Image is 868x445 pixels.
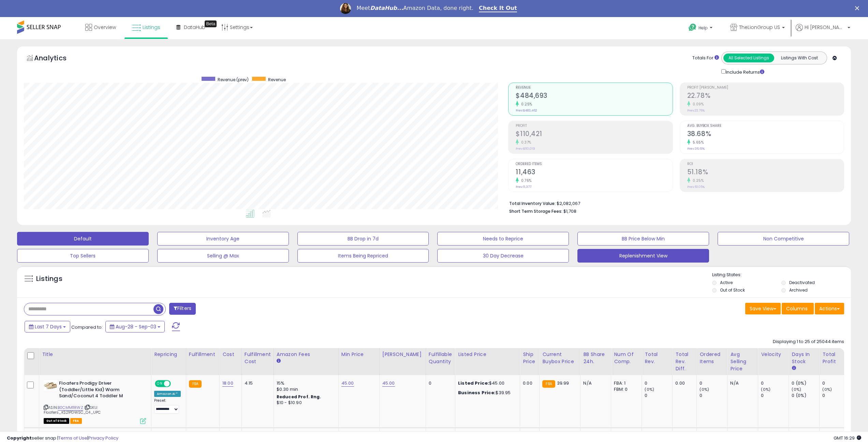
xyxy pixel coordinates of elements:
[169,303,196,315] button: Filters
[557,380,569,386] span: 39.99
[519,140,531,145] small: 0.37%
[58,405,83,411] a: B0CMM11RWZ
[519,178,532,183] small: 0.76%
[297,249,429,263] button: Items Being Repriced
[17,249,149,263] button: Top Sellers
[834,435,861,441] span: 2025-09-11 16:29 GMT
[458,380,515,386] div: $45.00
[792,392,819,399] div: 0 (0%)
[341,351,377,358] div: Min Price
[687,92,844,101] h2: 22.78%
[171,17,210,38] a: DataHub
[700,351,724,365] div: Ordered Items
[523,351,536,365] div: Ship Price
[80,17,121,38] a: Overview
[774,54,825,62] button: Listings With Cost
[687,130,844,139] h2: 38.68%
[44,405,101,415] span: | SKU: Floafers_KS21PDWSC_C4_UPC
[143,24,160,31] span: Listings
[222,380,233,387] a: 18.00
[730,380,753,386] div: N/A
[516,86,672,90] span: Revenue
[796,24,850,39] a: Hi [PERSON_NAME]
[245,380,268,386] div: 4.15
[429,380,450,386] div: 0
[429,351,452,365] div: Fulfillable Quantity
[458,389,496,396] b: Business Price:
[479,5,517,12] a: Check It Out
[341,380,354,387] a: 45.00
[786,305,808,312] span: Columns
[154,398,181,414] div: Preset:
[277,400,333,406] div: $10 - $10.90
[789,280,815,285] label: Deactivated
[71,324,103,330] span: Compared to:
[723,54,774,62] button: All Selected Listings
[761,351,786,358] div: Velocity
[437,249,569,263] button: 30 Day Decrease
[789,287,808,293] label: Archived
[687,108,705,113] small: Prev: 22.76%
[577,232,709,246] button: BB Price Below Min
[516,185,531,189] small: Prev: 11,377
[277,386,333,392] div: $0.30 min
[458,351,517,358] div: Listed Price
[59,380,142,401] b: Floafers Prodigy Driver (Toddler/Little Kid) Warm Sand/Coconut 4 Toddler M
[614,351,639,365] div: Num of Comp.
[687,168,844,177] h2: 51.18%
[154,351,183,358] div: Repricing
[718,232,849,246] button: Non Competitive
[516,108,537,113] small: Prev: $483,462
[805,24,845,31] span: Hi [PERSON_NAME]
[7,435,118,442] div: seller snap | |
[458,380,489,386] b: Listed Price:
[437,232,569,246] button: Needs to Reprice
[700,392,727,399] div: 0
[44,380,146,423] div: ASIN:
[687,124,844,128] span: Avg. Buybox Share
[822,380,850,386] div: 0
[815,303,844,314] button: Actions
[94,24,116,31] span: Overview
[745,303,781,314] button: Save View
[157,232,289,246] button: Inventory Age
[516,130,672,139] h2: $110,421
[563,208,576,214] span: $1,708
[509,199,839,207] li: $2,082,067
[116,323,156,330] span: Aug-28 - Sep-03
[58,435,87,441] a: Terms of Use
[458,390,515,396] div: $39.95
[222,351,239,358] div: Cost
[34,53,80,64] h5: Analytics
[154,391,181,397] div: Amazon AI *
[25,321,70,332] button: Last 7 Days
[687,185,705,189] small: Prev: 51.05%
[761,387,770,392] small: (0%)
[277,358,281,364] small: Amazon Fees.
[542,351,577,365] div: Current Buybox Price
[692,55,719,61] div: Totals For
[36,274,62,284] h5: Listings
[542,380,555,388] small: FBA
[712,272,851,278] p: Listing States:
[739,24,780,31] span: TheLionGroup US
[687,86,844,90] span: Profit [PERSON_NAME]
[792,365,796,371] small: Days In Stock.
[761,380,789,386] div: 0
[645,387,654,392] small: (0%)
[127,17,165,38] a: Listings
[509,201,556,206] b: Total Inventory Value:
[690,102,704,107] small: 0.09%
[105,321,165,332] button: Aug-28 - Sep-03
[35,323,62,330] span: Last 7 Days
[370,5,403,11] i: DataHub...
[822,351,847,365] div: Total Profit
[792,380,819,386] div: 0 (0%)
[698,25,708,31] span: Help
[216,17,258,38] a: Settings
[382,351,423,358] div: [PERSON_NAME]
[577,249,709,263] button: Replenishment View
[645,380,672,386] div: 0
[277,380,333,386] div: 15%
[382,380,395,387] a: 45.00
